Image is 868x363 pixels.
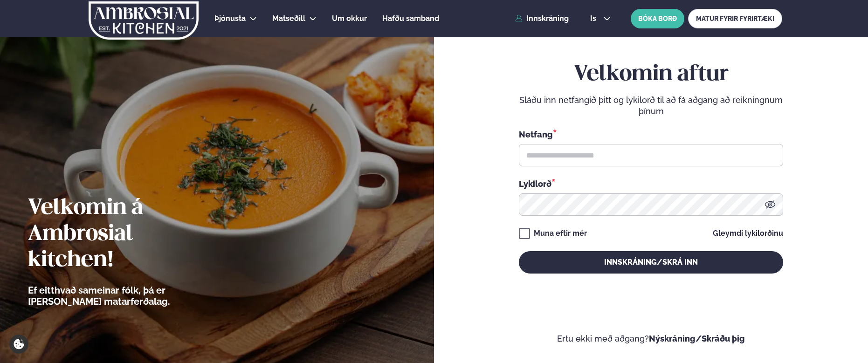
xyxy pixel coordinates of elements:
[382,14,439,23] span: Hafðu samband
[519,128,783,140] div: Netfang
[583,15,618,22] button: is
[214,13,246,24] a: Þjónusta
[332,13,367,24] a: Um okkur
[590,15,599,22] span: is
[688,9,782,28] a: MATUR FYRIR FYRIRTÆKI
[713,230,783,237] a: Gleymdi lykilorðinu
[332,14,367,23] span: Um okkur
[382,13,439,24] a: Hafðu samband
[9,335,28,354] a: Cookie settings
[519,178,783,190] div: Lykilorð
[649,334,745,343] a: Nýskráning/Skráðu þig
[272,13,305,24] a: Matseðill
[462,333,840,344] p: Ertu ekki með aðgang?
[88,1,200,40] img: logo
[214,14,246,23] span: Þjónusta
[28,285,221,307] p: Ef eitthvað sameinar fólk, þá er [PERSON_NAME] matarferðalag.
[519,62,783,88] h2: Velkomin aftur
[631,9,684,28] button: BÓKA BORÐ
[519,251,783,274] button: Innskráning/Skrá inn
[272,14,305,23] span: Matseðill
[515,14,569,23] a: Innskráning
[28,195,221,274] h2: Velkomin á Ambrosial kitchen!
[519,95,783,117] p: Sláðu inn netfangið þitt og lykilorð til að fá aðgang að reikningnum þínum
